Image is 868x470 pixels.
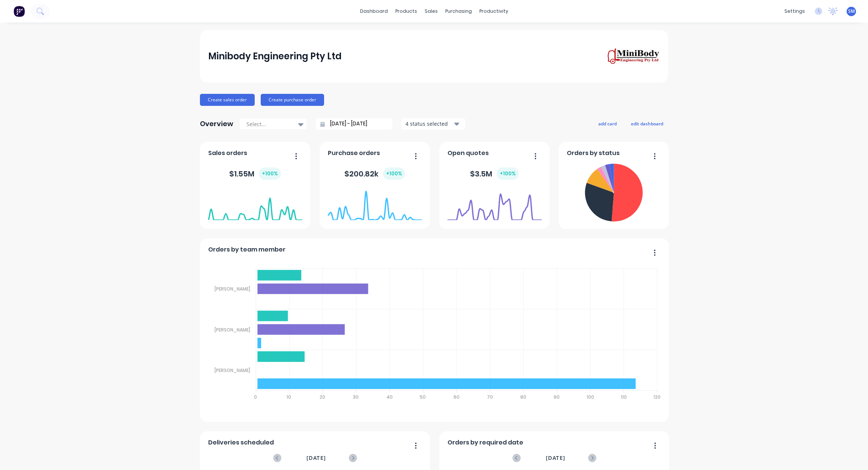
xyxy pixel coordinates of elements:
img: Factory [14,6,25,17]
tspan: 80 [520,394,526,400]
a: dashboard [356,6,392,17]
span: Orders by status [567,149,620,158]
tspan: [PERSON_NAME] [215,367,250,374]
button: add card [593,119,622,128]
div: $ 3.5M [470,167,519,180]
tspan: [PERSON_NAME] [215,326,250,333]
tspan: 110 [620,394,626,400]
div: + 100 % [259,167,281,180]
div: 4 status selected [405,120,453,128]
tspan: 40 [386,394,392,400]
button: Create sales order [200,94,255,106]
button: 4 status selected [401,118,465,130]
span: [DATE] [306,454,326,462]
span: [DATE] [546,454,565,462]
div: products [392,6,421,17]
div: + 100 % [383,167,405,180]
tspan: 0 [254,394,257,400]
div: $ 200.82k [344,167,405,180]
span: Open quotes [448,149,489,158]
button: Create purchase order [261,94,324,106]
tspan: 70 [487,394,493,400]
span: SM [848,8,855,15]
tspan: [PERSON_NAME] [215,286,250,292]
div: Minibody Engineering Pty Ltd [208,49,342,64]
span: Sales orders [208,149,247,158]
img: Minibody Engineering Pty Ltd [607,48,660,65]
span: Deliveries scheduled [208,438,274,447]
tspan: 90 [554,394,560,400]
tspan: 30 [353,394,359,400]
tspan: 100 [586,394,594,400]
tspan: 20 [320,394,325,400]
div: sales [421,6,442,17]
div: $ 1.55M [229,167,281,180]
span: Purchase orders [328,149,380,158]
tspan: 60 [453,394,459,400]
div: settings [781,6,809,17]
span: Orders by team member [208,245,285,254]
tspan: 10 [287,394,291,400]
tspan: 50 [420,394,426,400]
div: + 100 % [497,167,519,180]
tspan: 120 [653,394,661,400]
div: productivity [476,6,512,17]
div: purchasing [442,6,476,17]
span: Orders by required date [448,438,523,447]
button: edit dashboard [626,119,668,128]
div: Overview [200,116,233,131]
